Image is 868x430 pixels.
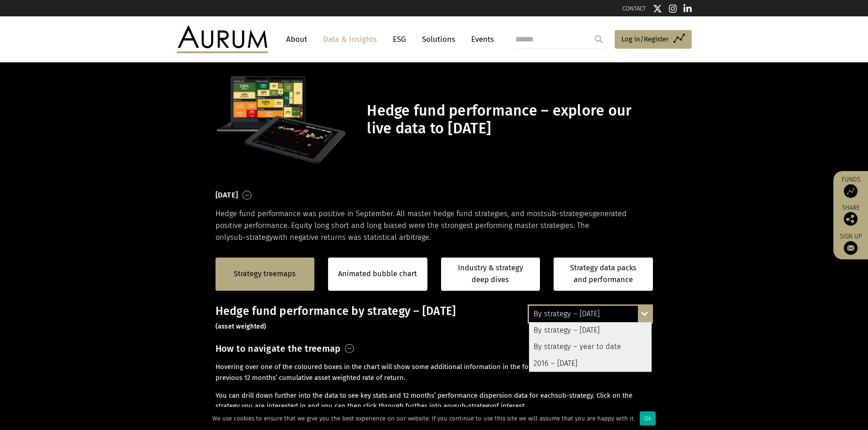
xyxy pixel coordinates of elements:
[554,258,653,291] a: Strategy data packs and performance
[555,391,593,400] span: sub-strategy
[669,4,677,13] img: Instagram icon
[216,304,653,332] h3: Hedge fund performance by strategy – [DATE]
[844,184,858,198] img: Access Funds
[234,268,296,280] a: Strategy treemaps
[622,5,646,12] a: CONTACT
[838,205,863,226] div: Share
[621,34,669,45] span: Log in/Register
[216,188,238,202] h3: [DATE]
[282,31,312,48] a: About
[615,30,692,49] a: Log in/Register
[230,233,273,242] span: sub-strategy
[216,390,653,412] p: You can drill down further into the data to see key stats and 12 months’ performance dispersion d...
[590,30,608,48] input: Submit
[216,323,267,330] small: (asset weighted)
[838,176,863,198] a: Funds
[529,355,652,372] div: 2016 – [DATE]
[216,341,341,356] h3: How to navigate the treemap
[467,31,494,48] a: Events
[318,31,381,48] a: Data & Insights
[454,402,493,410] span: sub-strategy
[653,4,662,13] img: Twitter icon
[529,322,652,339] div: By strategy – [DATE]
[177,25,268,53] img: Aurum
[388,31,411,48] a: ESG
[544,209,592,218] span: sub-strategies
[838,233,863,255] a: Sign up
[640,411,656,425] div: Ok
[529,339,652,355] div: By strategy – year to date
[216,208,653,244] p: Hedge fund performance was positive in September. All master hedge fund strategies, and most gene...
[844,212,858,226] img: Share this post
[338,268,417,280] a: Animated bubble chart
[367,102,650,137] h1: Hedge fund performance – explore our live data to [DATE]
[441,258,540,291] a: Industry & strategy deep dives
[417,31,460,48] a: Solutions
[683,4,692,13] img: Linkedin icon
[529,306,652,322] div: By strategy – [DATE]
[844,241,858,255] img: Sign up to our newsletter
